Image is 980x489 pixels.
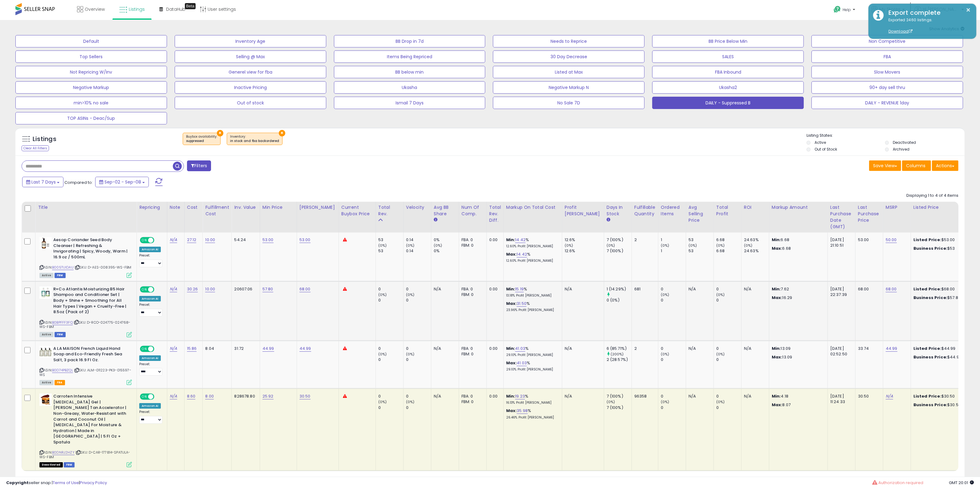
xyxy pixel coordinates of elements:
button: Needs to Reprice [493,35,645,47]
button: DAILY - Suppressed B [652,97,804,109]
button: Save View [869,160,901,171]
div: suppressed [186,139,217,143]
div: Velocity [406,204,429,211]
div: % [506,286,557,298]
b: Min: [506,393,515,399]
div: 68.00 [858,286,878,292]
button: BB below min [334,66,486,78]
button: Ismail 7 Days [334,97,486,109]
p: 13.09 [772,354,823,360]
strong: Max: [772,295,783,301]
div: 0 [661,286,686,292]
div: 53.00 [858,237,878,243]
strong: Min: [772,393,781,399]
a: N/A [170,346,177,352]
p: 7.62 [772,286,823,292]
a: 44.99 [299,346,311,352]
div: Total Rev. [378,204,401,217]
div: Ordered Items [661,204,683,217]
div: Cost [187,204,200,211]
span: FBA [55,380,65,385]
b: Business Price: [913,245,947,251]
a: 19.23 [515,393,525,399]
p: 6.68 [772,237,823,243]
div: N/A [565,346,599,351]
div: 6.68 [716,248,741,254]
a: 14.42 [517,251,527,257]
button: FBA [811,51,963,63]
span: | SKU: D-RCO-024775-024768-WS-FBM [39,320,131,329]
div: 2 (28.57%) [607,357,632,362]
button: Not Repricing W/Inv [15,66,167,78]
div: Total Rev. Diff. [489,204,501,224]
a: 68.00 [886,286,897,292]
div: N/A [689,286,709,292]
div: Last Purchase Date (GMT) [830,204,853,230]
div: FBM: 0 [462,351,482,357]
div: 12.6% [565,237,604,243]
button: Actions [932,160,958,171]
span: OFF [153,287,163,292]
div: % [506,360,557,372]
div: Min Price [262,204,294,211]
a: 15.86 [187,346,197,352]
small: (0%) [716,352,725,357]
a: 30.26 [187,286,198,292]
div: $53.00 [913,237,965,243]
div: ASIN: [39,237,132,277]
div: 0 [661,357,686,362]
button: Out of stock [175,97,326,109]
div: Preset: [139,362,162,376]
div: ASIN: [39,394,132,467]
div: FBM: 0 [462,292,482,297]
a: 10.00 [205,286,215,292]
p: 13.18% Profit [PERSON_NAME] [506,293,557,298]
small: (0%) [378,352,387,357]
div: % [506,237,557,249]
small: (0%) [716,292,725,297]
div: 0.14 [406,248,431,254]
div: % [506,346,557,357]
a: 10.00 [205,237,215,243]
a: B0DNRJ2HZY [52,450,75,455]
button: BB Price Below Min [652,35,804,47]
a: 8.60 [187,393,196,399]
button: Inventory Age [175,35,326,47]
span: All listings currently available for purchase on Amazon [39,380,54,385]
div: 12.6% [565,248,604,254]
span: Overview [85,6,105,12]
label: Active [815,140,826,145]
button: Sep-02 - Sep-08 [95,177,149,187]
a: B0D74PBZQL [52,368,73,373]
div: Displaying 1 to 4 of 4 items [906,193,958,199]
div: [DATE] 02:52:50 [830,346,851,357]
div: ASIN: [39,286,132,337]
button: SALES [652,51,804,63]
div: 0 [661,346,686,351]
div: Title [38,204,134,211]
h5: Listings [33,135,56,143]
button: TOP ASINs - Deac/Sup [15,112,167,124]
a: 41.03 [515,346,525,352]
p: 23.96% Profit [PERSON_NAME] [506,308,557,312]
span: | SKU: ALM-011223-PK3-015597-WS [39,368,131,377]
div: 0.14 [406,237,431,243]
div: Exported 2460 listings. [884,17,972,34]
button: Filters [187,160,211,171]
div: N/A [434,286,454,292]
label: Deactivated [893,140,916,145]
a: N/A [170,286,177,292]
p: 12.60% Profit [PERSON_NAME] [506,244,557,249]
span: Help [843,7,851,12]
button: No Sale 7D [493,97,645,109]
a: B005TUIDAU [52,265,74,270]
a: 31.50 [517,301,527,307]
small: (0%) [661,352,669,357]
a: 8.00 [205,393,214,399]
button: FBA Inbound [652,66,804,78]
b: Max: [506,360,517,366]
small: (0%) [565,243,573,248]
button: 30 Day Decrease [493,51,645,63]
b: Listed Price: [913,286,941,292]
a: 53.00 [262,237,274,243]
